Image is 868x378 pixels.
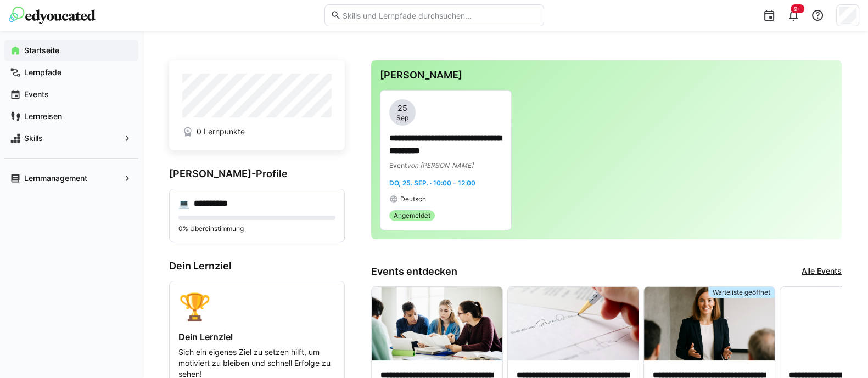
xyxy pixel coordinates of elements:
span: Sep [396,114,408,122]
span: Deutsch [400,195,426,204]
span: Do, 25. Sep. · 10:00 - 12:00 [389,179,475,187]
h3: Dein Lernziel [169,260,345,272]
span: Event [389,161,407,170]
img: image [644,287,775,360]
a: Alle Events [802,266,842,278]
div: 🏆 [178,290,335,323]
span: Warteliste geöffnet [713,288,770,297]
span: 9+ [794,5,801,12]
h4: Dein Lernziel [178,331,335,342]
span: Angemeldet [394,211,430,220]
h3: [PERSON_NAME] [380,69,833,81]
h3: Events entdecken [371,266,457,278]
div: 💻️ [178,198,189,209]
img: image [372,287,502,360]
span: 25 [397,103,407,114]
h3: [PERSON_NAME]-Profile [169,168,345,180]
input: Skills und Lernpfade durchsuchen… [341,10,537,20]
img: image [508,287,639,360]
p: 0% Übereinstimmung [178,224,335,233]
span: von [PERSON_NAME] [407,161,473,170]
span: 0 Lernpunkte [197,126,245,137]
